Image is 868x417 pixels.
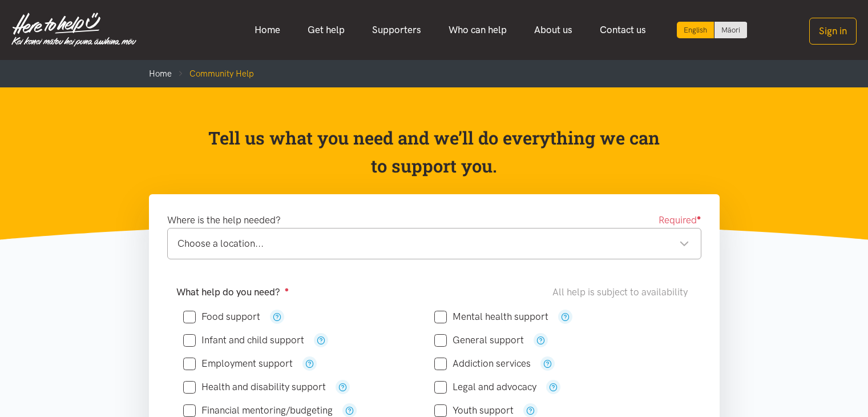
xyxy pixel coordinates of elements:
[358,18,435,42] a: Supporters
[434,406,514,415] label: Youth support
[183,335,304,345] label: Infant and child support
[285,285,289,294] sup: ●
[11,13,136,47] img: Home
[659,212,701,228] span: Required
[435,18,520,42] a: Who can help
[207,124,661,181] p: Tell us what you need and we’ll do everything we can to support you.
[552,284,692,300] div: All help is subject to availability
[677,22,714,38] div: Current language
[520,18,586,42] a: About us
[677,22,748,38] div: Language toggle
[809,18,857,45] button: Sign in
[183,359,293,368] label: Employment support
[697,213,701,222] sup: ●
[183,382,326,392] label: Health and disability support
[149,69,172,79] a: Home
[183,406,333,415] label: Financial mentoring/budgeting
[167,212,281,228] label: Where is the help needed?
[434,335,524,345] label: General support
[586,18,660,42] a: Contact us
[434,312,548,322] label: Mental health support
[294,18,358,42] a: Get help
[177,236,689,251] div: Choose a location...
[714,22,747,38] a: Switch to Te Reo Māori
[434,359,531,368] label: Addiction services
[176,284,289,300] label: What help do you need?
[172,67,254,81] li: Community Help
[434,382,536,392] label: Legal and advocacy
[183,312,260,322] label: Food support
[241,18,294,42] a: Home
